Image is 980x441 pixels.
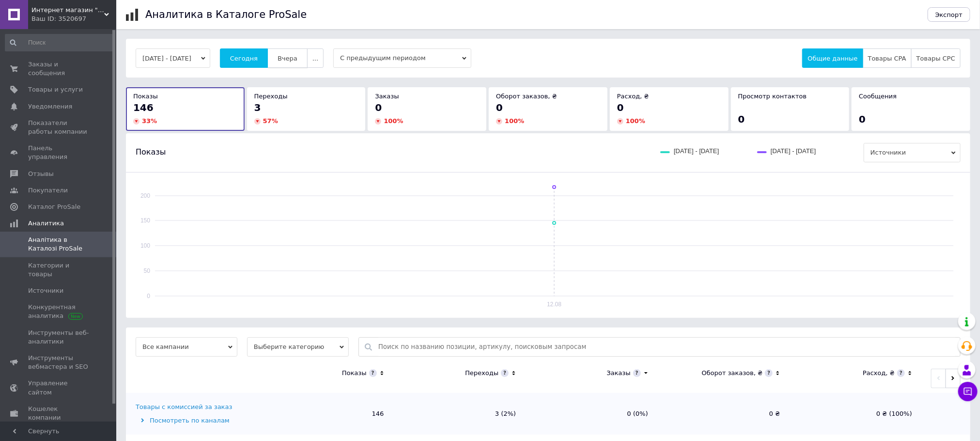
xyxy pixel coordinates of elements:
button: Общие данные [802,48,863,68]
input: Поиск по названию позиции, артикулу, поисковым запросам [378,338,955,356]
td: 146 [262,393,394,435]
div: Оборот заказов, ₴ [702,369,763,378]
span: 33 % [142,117,157,125]
div: Заказы [607,369,630,378]
span: Инструменты веб-аналитики [28,329,90,346]
button: ... [307,48,324,68]
span: 0 [738,113,745,125]
span: Расход, ₴ [617,93,649,100]
button: Сегодня [220,48,268,68]
span: Показы [133,93,158,100]
span: 100 % [626,117,645,125]
span: Показатели работы компании [28,119,90,136]
button: Чат с покупателем [958,382,978,401]
span: Аналітика в Каталозі ProSale [28,236,90,253]
span: Заказы и сообщения [28,60,90,78]
div: Посмотреть по каналам [136,416,259,425]
span: Инструменты вебмастера и SEO [28,354,90,371]
span: Уведомления [28,102,72,111]
span: 0 [617,102,624,113]
span: Управление сайтом [28,379,90,396]
span: Категории и товары [28,261,90,279]
span: Вчера [278,55,297,62]
text: 150 [140,217,150,224]
text: 100 [140,242,150,249]
span: ... [312,55,318,62]
span: 100 % [505,117,524,125]
span: С предыдущим периодом [333,48,471,68]
span: 57 % [263,117,278,125]
span: Интернет магазин "Matrolinen" [31,6,104,15]
div: Расход, ₴ [863,369,895,378]
button: Товары CPC [911,48,961,68]
td: 0 ₴ [658,393,790,435]
span: Панель управления [28,144,90,161]
span: Сегодня [230,55,258,62]
button: Вчера [267,48,308,68]
div: Товары с комиссией за заказ [136,403,232,411]
span: 0 [375,102,382,113]
text: 50 [144,268,151,274]
text: 12.08 [547,301,561,308]
span: Покупатели [28,186,68,195]
span: Экспорт [935,11,963,18]
span: Все кампании [136,337,237,357]
span: 0 [496,102,503,113]
td: 0 (0%) [526,393,658,435]
span: 3 [254,102,261,113]
span: Кошелек компании [28,405,90,422]
span: Переходы [254,93,288,100]
span: Товары и услуги [28,85,83,94]
h1: Аналитика в Каталоге ProSale [145,9,307,20]
span: 100 % [384,117,403,125]
text: 200 [140,192,150,199]
span: Общие данные [808,55,857,62]
span: Товары CPA [868,55,906,62]
input: Поиск [5,34,114,51]
span: Оборот заказов, ₴ [496,93,557,100]
span: 146 [133,102,154,113]
span: Заказы [375,93,399,100]
button: [DATE] - [DATE] [136,48,210,68]
span: Товары CPC [917,55,955,62]
button: Экспорт [928,7,970,22]
span: Аналитика [28,219,64,228]
button: Товары CPA [863,48,912,68]
div: Переходы [465,369,498,378]
span: Просмотр контактов [738,93,807,100]
text: 0 [147,293,150,299]
span: Показы [136,147,166,157]
span: Сообщения [859,93,897,100]
span: Отзывы [28,170,54,178]
div: Ваш ID: 3520697 [31,15,116,23]
td: 3 (2%) [394,393,526,435]
span: 0 [859,113,866,125]
td: 0 ₴ (100%) [790,393,922,435]
span: Источники [28,286,63,295]
span: Каталог ProSale [28,203,80,211]
span: Выберите категорию [247,337,349,357]
span: Конкурентная аналитика [28,303,90,320]
span: Источники [864,143,961,162]
div: Показы [342,369,367,378]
